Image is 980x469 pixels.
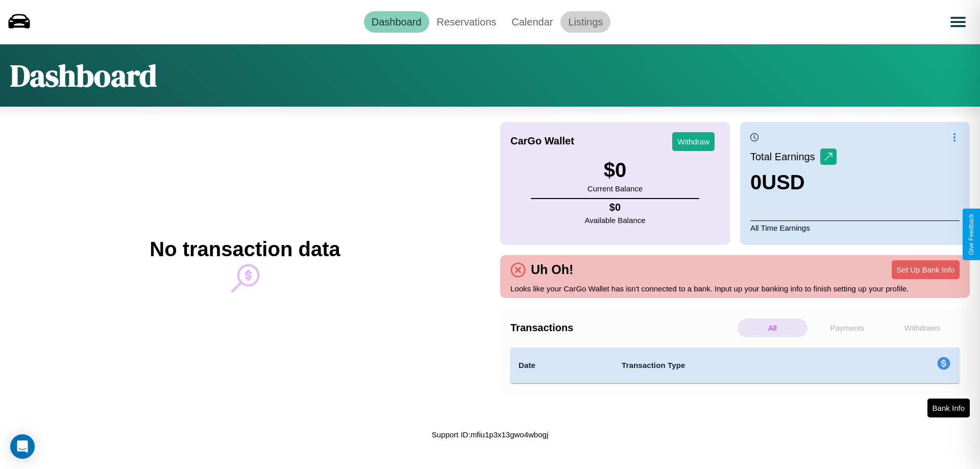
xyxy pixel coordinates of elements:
a: Calendar [504,11,560,33]
a: Listings [560,11,610,33]
button: Open menu [944,8,972,36]
h4: Uh Oh! [526,262,578,277]
h4: Date [519,359,605,372]
p: Current Balance [587,182,643,195]
a: Reservations [429,11,504,33]
button: Set Up Bank Info [892,260,960,279]
button: Bank Info [927,399,970,417]
h3: 0 USD [750,171,837,194]
p: Available Balance [585,213,646,227]
p: Support ID: mfiu1p3x13gwo4wbogj [432,428,548,441]
table: simple table [510,348,960,383]
p: Total Earnings [750,147,820,166]
h4: $ 0 [585,202,646,213]
button: Withdraw [672,132,715,151]
h3: $ 0 [587,159,643,182]
div: Give Feedback [968,214,975,255]
div: Open Intercom Messenger [10,434,35,459]
h4: Transaction Type [622,359,853,372]
h2: No transaction data [150,238,340,261]
h4: CarGo Wallet [510,135,574,147]
p: Payments [813,318,883,337]
h4: Transactions [510,322,735,334]
p: All [738,318,807,337]
a: Dashboard [364,11,429,33]
p: All Time Earnings [750,220,960,235]
p: Withdraws [887,318,957,337]
h1: Dashboard [10,55,157,96]
p: Looks like your CarGo Wallet has isn't connected to a bank. Input up your banking info to finish ... [510,282,960,295]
